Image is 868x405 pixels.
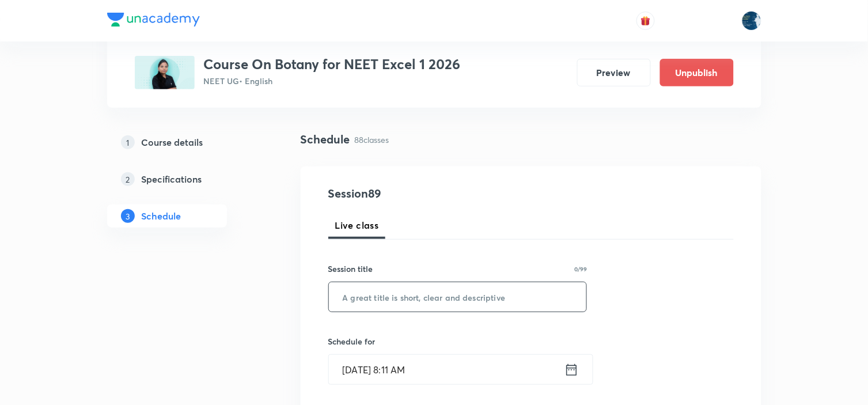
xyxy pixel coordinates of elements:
span: Live class [335,218,379,232]
h6: Session title [328,263,373,275]
button: avatar [636,12,655,30]
button: Preview [577,59,651,86]
p: 1 [121,135,135,149]
h4: Session 89 [328,185,539,202]
img: BC5D9913-EC07-4BD6-B7F8-B386C9EB4ADC_plus.png [135,56,195,89]
img: avatar [640,16,651,26]
button: Unpublish [660,59,734,86]
p: 2 [121,172,135,186]
p: 3 [121,209,135,223]
h4: Schedule [301,131,350,148]
a: 1Course details [107,131,264,154]
h3: Course On Botany for NEET Excel 1 2026 [204,56,461,73]
img: Lokeshwar Chiluveru [742,11,761,31]
p: 88 classes [355,134,389,146]
a: Company Logo [107,13,200,29]
input: A great title is short, clear and descriptive [329,282,587,312]
h5: Course details [142,135,203,149]
p: NEET UG • English [204,75,461,87]
a: 2Specifications [107,168,264,191]
h6: Schedule for [328,335,587,347]
img: Company Logo [107,13,200,27]
h5: Specifications [142,172,202,186]
p: 0/99 [574,266,587,272]
h5: Schedule [142,209,181,223]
